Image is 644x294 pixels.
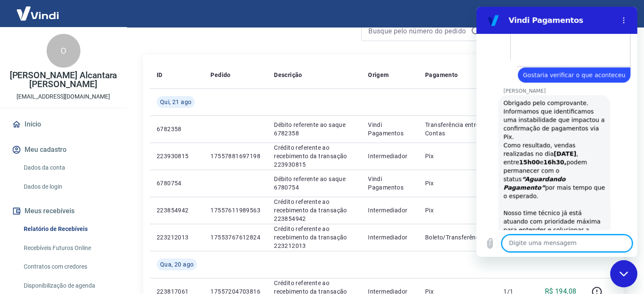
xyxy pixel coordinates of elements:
[476,7,637,257] iframe: Janela de mensagens
[10,202,116,220] button: Meus recebíveis
[20,178,116,195] a: Dados de login
[368,152,412,160] p: Intermediador
[368,71,389,79] p: Origem
[157,233,197,242] p: 223212013
[210,206,260,214] p: 17557611989563
[425,152,490,160] p: Pix
[274,198,354,223] p: Crédito referente ao recebimento da transação 223854942
[7,71,120,89] p: [PERSON_NAME] Alcantara [PERSON_NAME]
[368,121,412,137] p: Vindi Pagamentos
[425,71,458,79] p: Pagamento
[157,206,197,214] p: 223854942
[425,233,490,242] p: Boleto/Transferência
[210,71,230,79] p: Pedido
[27,169,89,184] strong: “Aguardando Pagamento”
[425,206,490,214] p: Pix
[603,6,634,22] button: Sair
[274,121,354,137] p: Débito referente ao saque 6782358
[160,260,193,269] span: Qua, 20 ago
[77,143,100,150] strong: [DATE]
[157,71,163,79] p: ID
[425,121,490,137] p: Transferência entre Contas
[20,220,116,238] a: Relatório de Recebíveis
[67,152,90,159] strong: 16h30,
[17,92,110,101] p: [EMAIL_ADDRESS][DOMAIN_NAME]
[10,140,116,159] button: Meu cadastro
[610,260,637,287] iframe: Botão para iniciar a janela de mensagens, 1 mensagem não lida
[368,206,412,214] p: Intermediador
[157,152,197,160] p: 223930815
[157,179,197,187] p: 6780754
[43,152,64,159] strong: 15h00
[47,65,149,71] span: Gostaria verificar o que aconteceu
[274,71,302,79] p: Descrição
[47,34,80,68] div: O
[368,233,412,242] p: Intermediador
[160,98,191,106] span: Qui, 21 ago
[425,179,490,187] p: Pix
[274,225,354,250] p: Crédito referente ao recebimento da transação 223212013
[368,25,467,37] input: Busque pelo número do pedido
[10,0,65,26] img: Vindi
[274,175,354,192] p: Débito referente ao saque 6780754
[5,228,22,245] button: Carregar arquivo
[27,81,161,88] p: [PERSON_NAME]
[274,143,354,169] p: Crédito referente ao recebimento da transação 223930815
[210,233,260,242] p: 17553767612824
[20,159,116,176] a: Dados da conta
[20,239,116,257] a: Recebíveis Futuros Online
[10,115,116,134] a: Início
[368,175,412,192] p: Vindi Pagamentos
[157,125,197,133] p: 6782358
[210,152,260,160] p: 17557881697198
[20,258,116,275] a: Contratos com credores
